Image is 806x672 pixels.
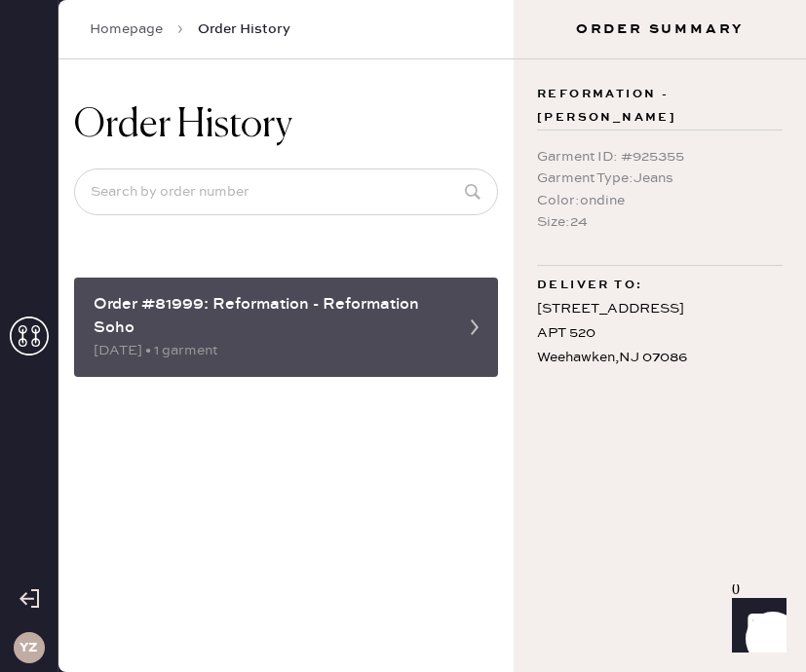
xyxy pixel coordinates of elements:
[537,211,783,233] div: Size : 24
[537,168,783,189] div: Garment Type : Jeans
[198,19,290,39] span: Order History
[537,274,642,297] span: Deliver to:
[537,83,783,130] span: Reformation - [PERSON_NAME]
[94,340,443,361] div: [DATE] • 1 garment
[713,584,797,668] iframe: Front Chat
[537,146,783,168] div: Garment ID : # 925355
[74,168,498,215] input: Search by order number
[537,190,783,211] div: Color : ondine
[537,297,783,371] div: [STREET_ADDRESS] APT 520 Weehawken , NJ 07086
[19,641,38,654] h3: YZ
[90,19,163,39] a: Homepage
[74,102,292,149] h1: Order History
[94,293,443,340] div: Order #81999: Reformation - Reformation Soho
[514,19,806,39] h3: Order Summary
